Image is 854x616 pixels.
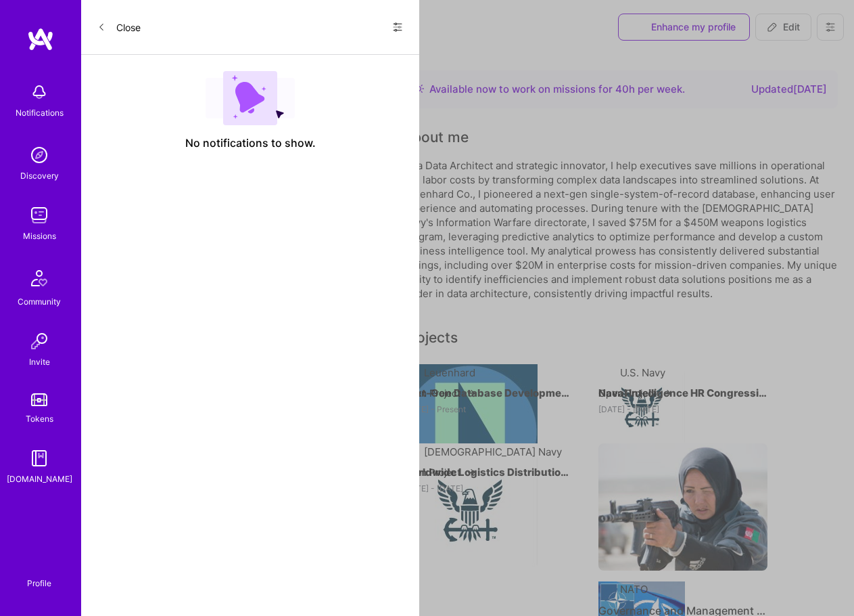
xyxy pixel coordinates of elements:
span: No notifications to show. [185,136,316,150]
img: Community [23,262,55,294]
img: guide book [26,445,53,472]
div: Profile [27,576,51,589]
div: Tokens [26,412,53,426]
div: Notifications [16,106,64,120]
div: Discovery [20,169,59,183]
img: Invite [26,328,53,355]
img: teamwork [26,202,53,229]
button: Close [97,16,141,38]
img: bell [26,79,53,106]
img: empty [206,71,295,125]
img: tokens [31,393,47,406]
div: Missions [23,229,56,243]
div: Invite [29,355,50,369]
div: Community [18,294,61,309]
div: [DOMAIN_NAME] [7,472,72,486]
a: Profile [22,562,56,589]
img: discovery [26,141,53,169]
img: logo [27,27,54,51]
